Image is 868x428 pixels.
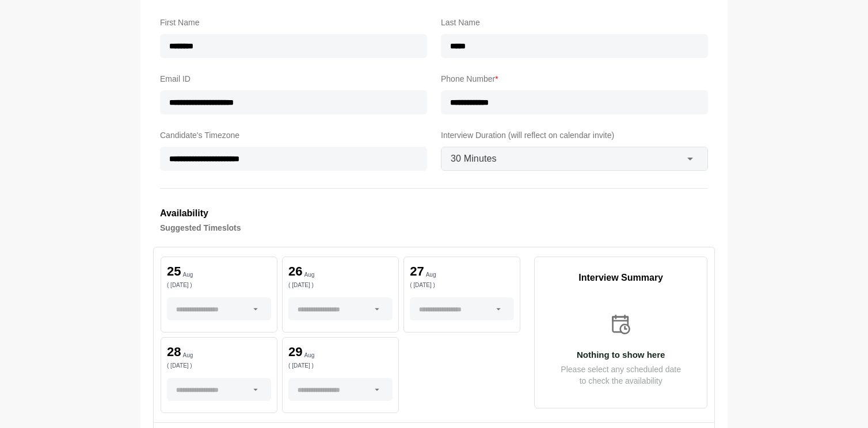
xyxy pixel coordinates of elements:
[304,272,315,278] p: Aug
[441,16,708,29] label: Last Name
[288,346,302,358] p: 29
[426,272,436,278] p: Aug
[160,16,427,29] label: First Name
[609,312,633,337] img: calender
[288,282,393,288] p: ( [DATE] )
[441,72,708,86] label: Phone Number
[167,282,271,288] p: ( [DATE] )
[410,265,424,278] p: 27
[167,363,271,369] p: ( [DATE] )
[535,364,707,387] p: Please select any scheduled date to check the availability
[182,272,193,278] p: Aug
[160,72,427,86] label: Email ID
[167,265,181,278] p: 25
[410,282,514,288] p: ( [DATE] )
[160,206,708,221] h3: Availability
[167,346,181,358] p: 28
[288,265,302,278] p: 26
[441,128,708,142] label: Interview Duration (will reflect on calendar invite)
[451,151,497,166] span: 30 Minutes
[288,363,393,369] p: ( [DATE] )
[535,271,707,285] p: Interview Summary
[304,353,315,358] p: Aug
[182,353,193,358] p: Aug
[160,128,427,142] label: Candidate's Timezone
[160,221,708,235] h4: Suggested Timeslots
[535,350,707,359] p: Nothing to show here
